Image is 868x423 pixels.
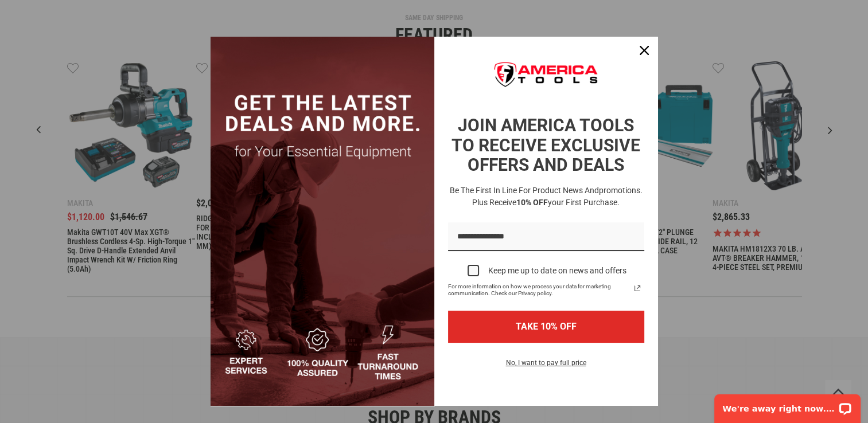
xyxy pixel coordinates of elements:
a: Read our Privacy Policy [630,281,644,295]
h3: Be the first in line for product news and [446,185,647,209]
strong: JOIN AMERICA TOOLS TO RECEIVE EXCLUSIVE OFFERS AND DEALS [451,115,640,175]
input: Email field [448,222,644,252]
svg: close icon [640,46,649,55]
button: TAKE 10% OFF [448,311,644,342]
span: For more information on how we process your data for marketing communication. Check our Privacy p... [448,283,630,297]
button: No, I want to pay full price [497,357,595,376]
div: Keep me up to date on news and offers [488,266,626,276]
iframe: LiveChat chat widget [707,387,868,423]
span: promotions. Plus receive your first purchase. [472,186,643,207]
button: Close [630,37,658,64]
svg: link icon [630,281,644,295]
strong: 10% OFF [516,198,548,207]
